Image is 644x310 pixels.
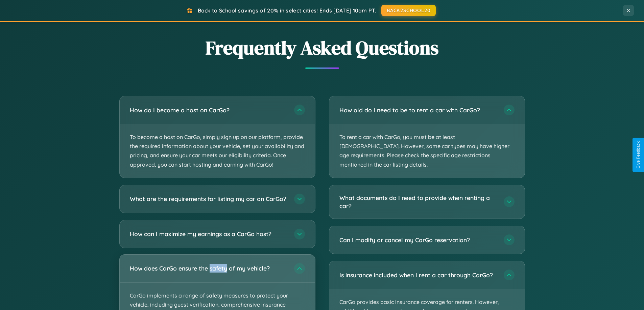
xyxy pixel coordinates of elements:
span: Back to School savings of 20% in select cities! Ends [DATE] 10am PT. [198,7,376,14]
div: Give Feedback [636,141,641,169]
h3: How can I maximize my earnings as a CarGo host? [130,230,287,238]
h3: How do I become a host on CarGo? [130,106,287,114]
button: BACK2SCHOOL20 [381,5,436,16]
h3: What are the requirements for listing my car on CarGo? [130,195,287,203]
h3: How does CarGo ensure the safety of my vehicle? [130,264,287,273]
p: To become a host on CarGo, simply sign up on our platform, provide the required information about... [120,124,315,178]
p: To rent a car with CarGo, you must be at least [DEMOGRAPHIC_DATA]. However, some car types may ha... [329,124,525,178]
h3: Can I modify or cancel my CarGo reservation? [339,236,497,244]
h3: Is insurance included when I rent a car through CarGo? [339,271,497,279]
h2: Frequently Asked Questions [119,35,525,61]
h3: What documents do I need to provide when renting a car? [339,194,497,210]
h3: How old do I need to be to rent a car with CarGo? [339,106,497,114]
